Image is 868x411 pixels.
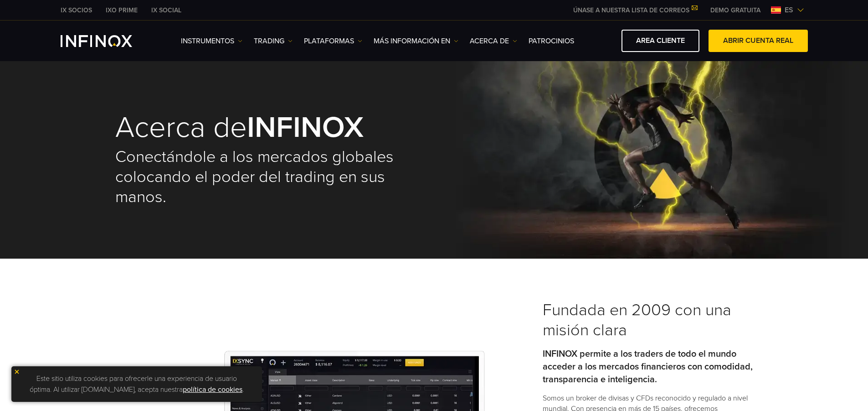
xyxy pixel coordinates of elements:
p: INFINOX permite a los traders de todo el mundo acceder a los mercados financieros con comodidad, ... [543,348,753,386]
a: INFINOX [99,5,144,15]
h1: Acerca de [115,113,434,142]
a: TRADING [254,36,293,47]
h3: Fundada en 2009 con una misión clara [543,300,753,340]
a: AREA CLIENTE [621,30,699,52]
a: Instrumentos [181,36,242,47]
span: es [781,5,797,16]
h2: Conectándole a los mercados globales colocando el poder del trading en sus manos. [115,147,434,207]
p: Este sitio utiliza cookies para ofrecerle una experiencia de usuario óptima. Al utilizar [DOMAIN_... [16,371,257,397]
a: PLATAFORMAS [304,36,362,47]
a: ABRIR CUENTA REAL [709,30,808,52]
img: yellow close icon [14,369,20,375]
a: INFINOX [144,5,188,15]
a: INFINOX [54,5,99,15]
a: ACERCA DE [470,36,517,47]
a: política de cookies [183,385,242,394]
a: INFINOX Logo [61,35,154,47]
strong: INFINOX [247,109,364,146]
a: INFINOX MENU [704,5,767,15]
a: Más información en [374,36,458,47]
a: ÚNASE A NUESTRA LISTA DE CORREOS [566,6,704,14]
a: Patrocinios [529,36,574,47]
